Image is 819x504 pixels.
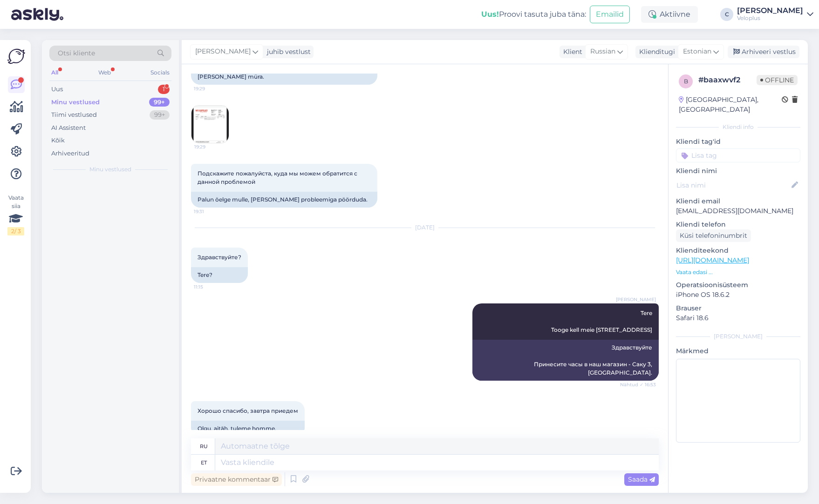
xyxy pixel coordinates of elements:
[676,313,800,323] p: Safari 18.6
[198,407,298,414] span: Хорошо спасибо, завтра приедем
[191,192,377,208] div: Palun öelge mulle, [PERSON_NAME] probleemiga pöörduda.
[158,85,170,94] div: 1
[737,7,813,22] a: [PERSON_NAME]Veloplus
[51,98,100,107] div: Minu vestlused
[590,47,615,57] span: Russian
[195,47,251,57] span: [PERSON_NAME]
[676,268,800,276] p: Vaata edasi ...
[679,95,782,114] div: [GEOGRAPHIC_DATA], [GEOGRAPHIC_DATA]
[89,165,131,174] span: Minu vestlused
[676,256,749,264] a: [URL][DOMAIN_NAME]
[481,10,499,19] b: Uus!
[676,220,800,229] p: Kliendi telefon
[51,85,63,94] div: Uus
[49,67,60,79] div: All
[641,6,698,23] div: Aktiivne
[720,8,733,21] div: C
[149,98,170,107] div: 99+
[201,455,207,470] div: et
[676,229,751,242] div: Küsi telefoninumbrit
[757,75,798,85] span: Offline
[676,332,800,341] div: [PERSON_NAME]
[676,246,800,255] p: Klienditeekond
[676,137,800,147] p: Kliendi tag'id
[200,438,208,454] div: ru
[198,254,241,261] span: Здравствуйте?
[737,7,803,14] div: [PERSON_NAME]
[7,47,25,65] img: Askly Logo
[560,47,582,57] div: Klient
[676,123,800,131] div: Kliendi info
[7,227,24,235] div: 2 / 3
[620,381,656,388] span: Nähtud ✓ 16:53
[676,196,800,206] p: Kliendi email
[191,473,282,486] div: Privaatne kommentaar
[676,206,800,216] p: [EMAIL_ADDRESS][DOMAIN_NAME]
[590,6,630,23] button: Emailid
[676,280,800,290] p: Operatsioonisüsteem
[194,85,229,92] span: 19:29
[635,47,675,57] div: Klienditugi
[51,149,89,158] div: Arhiveeritud
[684,78,688,85] span: b
[150,110,170,120] div: 99+
[263,47,311,57] div: juhib vestlust
[683,47,711,57] span: Estonian
[676,166,800,176] p: Kliendi nimi
[194,143,229,150] span: 19:29
[698,74,757,86] div: # baaxwvf2
[194,283,229,290] span: 11:15
[472,340,659,381] div: Здравствуйте Принесите часы в наш магазин - Саку 3, [GEOGRAPHIC_DATA].
[51,136,65,145] div: Kõik
[737,14,803,22] div: Veloplus
[676,303,800,313] p: Brauser
[676,148,800,162] input: Lisa tag
[191,106,229,143] img: Attachment
[676,180,790,190] input: Lisa nimi
[191,421,305,437] div: Olgu, aitäh, tuleme homme.
[616,296,656,303] span: [PERSON_NAME]
[198,170,359,185] span: Подскажите пожалуйста, куда мы можем обратится с данной проблемой
[481,9,586,20] div: Proovi tasuta juba täna:
[191,267,248,283] div: Tere?
[149,67,171,79] div: Socials
[96,67,113,79] div: Web
[58,48,95,58] span: Otsi kliente
[628,475,655,484] span: Saada
[51,123,86,133] div: AI Assistent
[51,110,97,120] div: Tiimi vestlused
[194,208,229,215] span: 19:31
[676,290,800,300] p: iPhone OS 18.6.2
[7,194,24,235] div: Vaata siia
[728,46,799,58] div: Arhiveeri vestlus
[676,346,800,356] p: Märkmed
[191,223,659,232] div: [DATE]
